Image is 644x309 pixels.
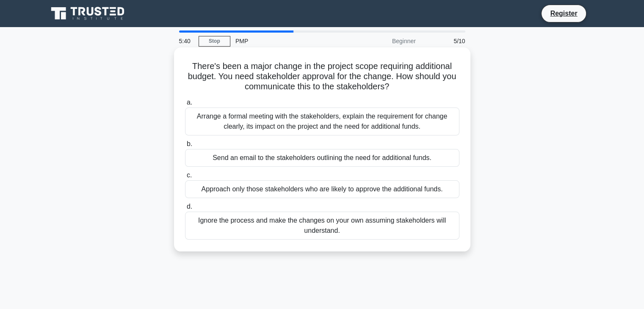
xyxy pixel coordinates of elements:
div: Arrange a formal meeting with the stakeholders, explain the requirement for change clearly, its i... [185,108,459,135]
div: 5:40 [174,33,199,50]
a: Stop [199,36,230,47]
div: 5/10 [421,33,470,50]
div: Ignore the process and make the changes on your own assuming stakeholders will understand. [185,212,459,240]
div: Beginner [347,33,421,50]
span: d. [187,203,192,210]
span: c. [187,171,192,179]
a: Register [545,8,582,19]
span: a. [187,99,192,106]
h5: There's been a major change in the project scope requiring additional budget. You need stakeholde... [184,61,460,92]
span: b. [187,140,192,147]
div: Approach only those stakeholders who are likely to approve the additional funds. [185,180,459,198]
div: PMP [230,33,347,50]
div: Send an email to the stakeholders outlining the need for additional funds. [185,149,459,167]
